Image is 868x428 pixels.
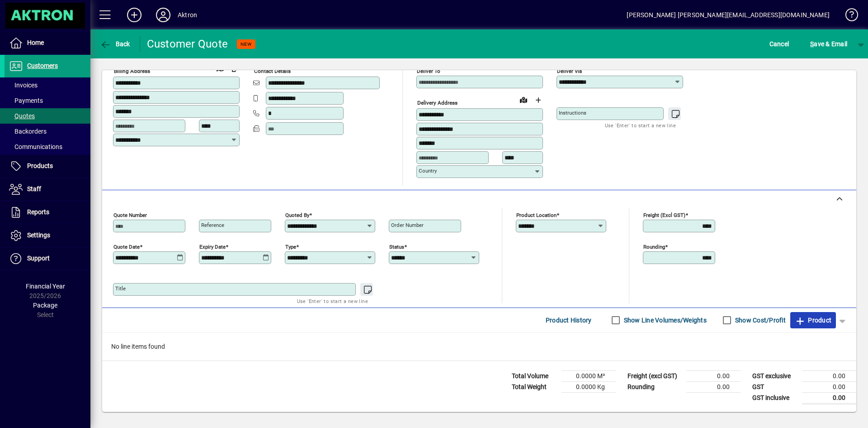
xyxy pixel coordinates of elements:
mat-label: Title [115,285,126,292]
span: Payments [9,97,43,104]
mat-label: Country [419,168,437,174]
button: Choose address [531,93,545,107]
a: View on map [213,61,227,75]
a: Staff [5,178,90,201]
mat-label: Quote number [113,212,147,218]
div: No line items found [102,333,856,361]
app-page-header-button: Back [90,36,140,52]
mat-label: Instructions [559,110,586,116]
a: Support [5,247,90,270]
a: Knowledge Base [839,2,857,31]
span: Product History [546,313,592,327]
mat-label: Type [285,243,296,250]
div: [PERSON_NAME] [PERSON_NAME][EMAIL_ADDRESS][DOMAIN_NAME] [627,8,830,22]
button: Product [790,312,836,328]
mat-label: Status [389,243,404,250]
td: 0.00 [802,381,856,392]
a: Quotes [5,108,90,124]
mat-label: Deliver via [557,68,582,74]
span: Reports [27,208,49,216]
button: Save & Email [806,36,852,52]
span: NEW [241,41,252,47]
td: 0.00 [686,381,741,392]
span: Product [795,313,831,327]
a: Settings [5,224,90,247]
td: 0.0000 M³ [561,370,616,381]
td: Rounding [623,381,686,392]
span: Staff [27,185,41,192]
button: Back [98,36,132,52]
mat-label: Quoted by [285,212,309,218]
mat-label: Order number [391,222,424,228]
a: Home [5,32,90,54]
td: GST exclusive [748,370,802,381]
span: Support [27,255,50,262]
a: Invoices [5,77,90,93]
span: Back [100,40,130,48]
a: Backorders [5,124,90,139]
mat-label: Quote date [113,243,140,250]
td: Total Weight [507,381,561,392]
span: Customers [27,62,58,69]
button: Product History [542,312,595,328]
a: Payments [5,93,90,108]
label: Show Cost/Profit [733,316,786,325]
td: 0.00 [802,392,856,404]
a: Reports [5,201,90,224]
td: 0.0000 Kg [561,381,616,392]
span: Invoices [9,82,38,89]
td: GST [748,381,802,392]
mat-label: Product location [516,212,557,218]
mat-label: Rounding [643,243,665,250]
mat-label: Expiry date [199,243,226,250]
td: GST inclusive [748,392,802,404]
span: S [810,40,814,48]
div: Aktron [178,8,197,22]
span: Backorders [9,128,47,135]
span: Home [27,39,44,46]
div: Customer Quote [147,37,228,51]
button: Profile [149,7,178,23]
button: Cancel [767,36,792,52]
span: Financial Year [26,283,65,290]
span: Package [33,302,57,309]
td: 0.00 [802,370,856,381]
span: ave & Email [810,37,847,51]
span: Settings [27,231,50,239]
td: Total Volume [507,370,561,381]
span: Communications [9,143,62,150]
mat-hint: Use 'Enter' to start a new line [297,296,368,306]
span: Cancel [769,37,789,51]
mat-label: Reference [201,222,224,228]
button: Copy to Delivery address [227,61,242,76]
td: Freight (excl GST) [623,370,686,381]
label: Show Line Volumes/Weights [622,316,707,325]
a: Products [5,155,90,178]
button: Add [120,7,149,23]
span: Products [27,162,53,169]
mat-label: Freight (excl GST) [643,212,685,218]
mat-hint: Use 'Enter' to start a new line [605,120,676,130]
td: 0.00 [686,370,741,381]
a: View on map [516,92,531,107]
mat-label: Deliver To [417,68,440,74]
a: Communications [5,139,90,154]
span: Quotes [9,112,35,120]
